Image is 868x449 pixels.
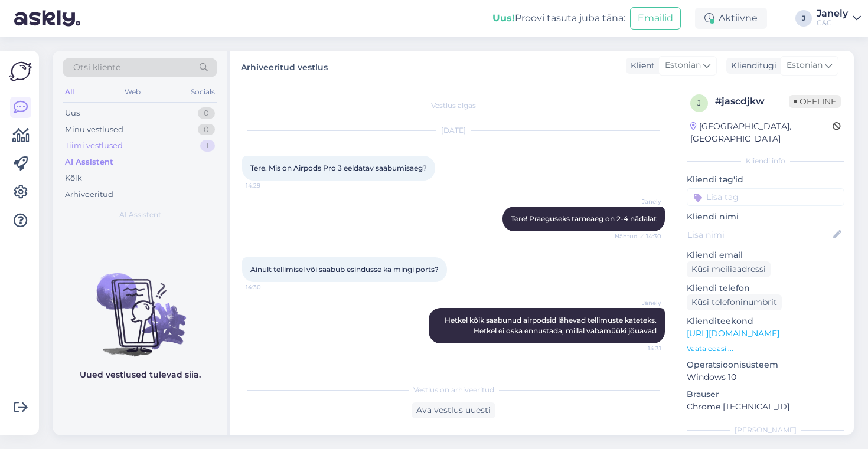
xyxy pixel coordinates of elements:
div: Klienditugi [726,60,776,72]
span: Ainult tellimisel või saabub esindusse ka mingi ports? [250,265,439,274]
input: Lisa tag [687,188,844,206]
div: Arhiveeritud [65,189,113,201]
div: Web [122,84,143,100]
div: # jascdjkw [715,94,789,109]
div: Küsi meiliaadressi [687,261,771,277]
div: [GEOGRAPHIC_DATA], [GEOGRAPHIC_DATA] [690,120,833,145]
div: Küsi telefoninumbrit [687,294,782,310]
span: Otsi kliente [73,61,120,74]
div: Vestlus algas [242,100,665,111]
div: [PERSON_NAME] [687,425,844,435]
img: No chats [53,252,227,358]
p: Kliendi tag'id [687,173,844,186]
div: 0 [198,107,215,119]
span: Janely [617,299,661,307]
span: Tere! Praeguseks tarneaeg on 2-4 nädalat [511,214,657,223]
div: Kõik [65,172,82,184]
p: Klienditeekond [687,315,844,327]
p: Vaata edasi ... [687,343,844,354]
span: Vestlus on arhiveeritud [413,385,494,395]
p: Chrome [TECHNICAL_ID] [687,401,844,413]
span: 14:31 [617,344,661,353]
p: Windows 10 [687,371,844,384]
span: Estonian [787,59,823,72]
p: Operatsioonisüsteem [687,359,844,371]
span: AI Assistent [119,209,161,220]
span: Tere. Mis on Airpods Pro 3 eeldatav saabumisaeg? [250,163,427,172]
span: Nähtud ✓ 14:30 [615,232,661,241]
div: J [795,10,812,27]
div: Uus [65,107,80,119]
span: Hetkel kõik saabunud airpodsid lähevad tellimuste kateteks. Hetkel ei oska ennustada, millal vaba... [445,316,658,335]
div: Minu vestlused [65,124,123,136]
div: Aktiivne [695,8,767,29]
div: Ava vestlus uuesti [412,402,495,418]
div: Janely [817,9,848,18]
div: All [63,84,76,100]
p: Kliendi nimi [687,211,844,223]
span: j [697,99,701,107]
button: Emailid [630,7,681,30]
div: Klient [626,60,655,72]
span: 14:29 [246,181,290,190]
div: Socials [188,84,217,100]
span: Janely [617,197,661,206]
span: Estonian [665,59,701,72]
b: Uus! [492,12,515,24]
div: Proovi tasuta juba täna: [492,11,625,25]
span: Offline [789,95,841,108]
a: JanelyC&C [817,9,861,28]
p: Kliendi email [687,249,844,261]
img: Askly Logo [9,60,32,83]
p: Brauser [687,388,844,401]
div: [DATE] [242,125,665,136]
p: Uued vestlused tulevad siia. [80,369,201,381]
label: Arhiveeritud vestlus [241,58,328,74]
div: 1 [200,140,215,152]
div: AI Assistent [65,156,113,168]
div: Kliendi info [687,156,844,166]
p: Kliendi telefon [687,282,844,294]
div: 0 [198,124,215,136]
a: [URL][DOMAIN_NAME] [687,328,779,339]
input: Lisa nimi [687,228,831,241]
div: Tiimi vestlused [65,140,123,152]
div: C&C [817,18,848,28]
span: 14:30 [246,283,290,291]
